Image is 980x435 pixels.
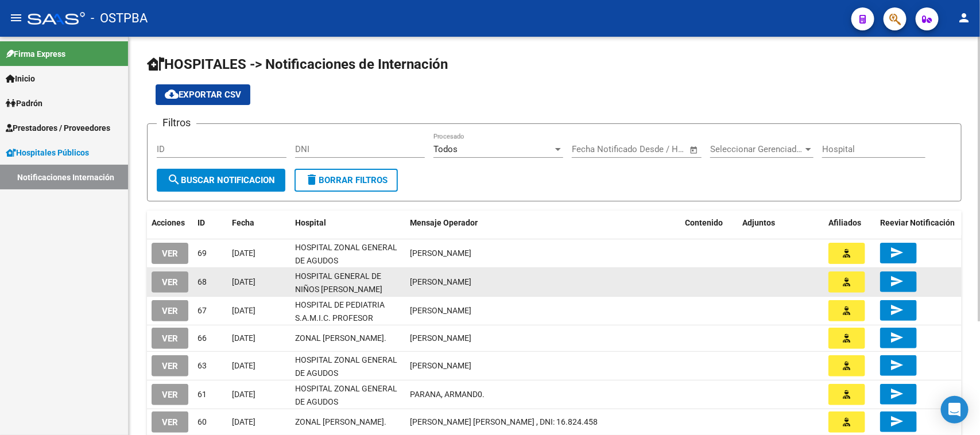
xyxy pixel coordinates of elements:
span: HOSPITAL ZONAL GENERAL DE AGUDOS [PERSON_NAME] [295,355,397,391]
button: VER [152,243,188,264]
span: MANSILLA SOFIA [410,248,471,258]
span: 68 [197,277,207,286]
datatable-header-cell: Fecha [227,211,290,235]
span: 66 [197,333,207,343]
button: Borrar Filtros [295,169,398,192]
span: Hospitales Públicos [6,146,89,159]
span: Borrar Filtros [305,175,388,185]
mat-icon: send [890,274,904,288]
span: 63 [197,361,207,370]
span: PAEZ OSCAR ALFREDO , DNI: 16.824.458 [410,417,598,426]
datatable-header-cell: Hospital [290,211,405,235]
mat-icon: send [890,358,904,372]
span: HOSPITALES -> Notificaciones de Internación [147,56,448,72]
mat-icon: send [890,414,904,428]
button: VER [152,355,188,376]
span: Padrón [6,97,42,110]
span: 60 [197,417,207,426]
mat-icon: menu [9,11,23,25]
mat-icon: delete [305,173,319,187]
div: Open Intercom Messenger [941,396,969,424]
mat-icon: send [890,331,904,344]
span: Exportar CSV [165,90,241,100]
span: - OSTPBA [91,6,148,31]
div: [DATE] [232,415,286,429]
span: Seleccionar Gerenciador [710,144,803,154]
span: HOSPITAL DE PEDIATRIA S.A.M.I.C. PROFESOR [PERSON_NAME][GEOGRAPHIC_DATA] [295,300,385,348]
span: Adjuntos [742,218,775,227]
span: ZONAL [PERSON_NAME]. [295,417,386,426]
span: OVIEDO MICAELA [410,333,471,343]
span: Reeviar Notificación [880,218,955,227]
datatable-header-cell: Afiliados [824,211,876,235]
span: VER [162,333,178,344]
span: ESPINOZA IZABELLA [410,277,471,286]
mat-icon: search [167,173,181,187]
button: VER [152,328,188,349]
button: VER [152,411,188,433]
span: Hospital [295,218,326,227]
span: SANABRIA YAMILA [410,361,471,370]
mat-icon: person [957,11,971,25]
span: VER [162,306,178,316]
span: HOSPITAL GENERAL DE NIÑOS [PERSON_NAME] [295,271,382,294]
span: Todos [433,144,458,154]
span: Firma Express [6,48,65,60]
span: VER [162,417,178,428]
datatable-header-cell: Reeviar Notificación [876,211,962,235]
mat-icon: send [890,387,904,401]
mat-icon: send [890,246,904,259]
button: VER [152,271,188,293]
div: [DATE] [232,275,286,289]
span: SANTUCHO ESCOBAR NICOLAS [410,306,471,315]
input: Fecha inicio [572,144,618,154]
div: [DATE] [232,247,286,260]
span: 69 [197,248,207,258]
span: VER [162,390,178,400]
span: Inicio [6,72,35,85]
span: Acciones [152,218,185,227]
span: VER [162,248,178,259]
button: Buscar Notificacion [157,169,285,192]
span: VER [162,277,178,288]
datatable-header-cell: Contenido [680,211,738,235]
span: 67 [197,306,207,315]
div: [DATE] [232,388,286,401]
datatable-header-cell: ID [193,211,227,235]
span: ID [197,218,205,227]
button: VER [152,300,188,321]
div: [DATE] [232,359,286,372]
h3: Filtros [157,115,196,131]
datatable-header-cell: Adjuntos [738,211,824,235]
span: HOSPITAL ZONAL GENERAL DE AGUDOS [PERSON_NAME] [295,384,397,420]
mat-icon: send [890,303,904,317]
datatable-header-cell: Acciones [147,211,193,235]
span: VER [162,361,178,371]
button: Exportar CSV [156,84,250,105]
span: HOSPITAL ZONAL GENERAL DE AGUDOS DESCENTRALIZADO EVITA PUEBLO [295,243,397,291]
button: VER [152,384,188,405]
span: PARANA, ARMAND0. [410,390,485,399]
mat-icon: cloud_download [165,87,179,101]
span: ZONAL [PERSON_NAME]. [295,333,386,343]
span: Contenido [685,218,723,227]
span: Buscar Notificacion [167,175,275,185]
input: Fecha fin [629,144,684,154]
span: Fecha [232,218,254,227]
span: 61 [197,390,207,399]
button: Open calendar [688,143,701,157]
span: Prestadores / Proveedores [6,122,110,134]
div: [DATE] [232,332,286,345]
span: Mensaje Operador [410,218,478,227]
datatable-header-cell: Mensaje Operador [405,211,680,235]
span: Afiliados [828,218,861,227]
div: [DATE] [232,304,286,317]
